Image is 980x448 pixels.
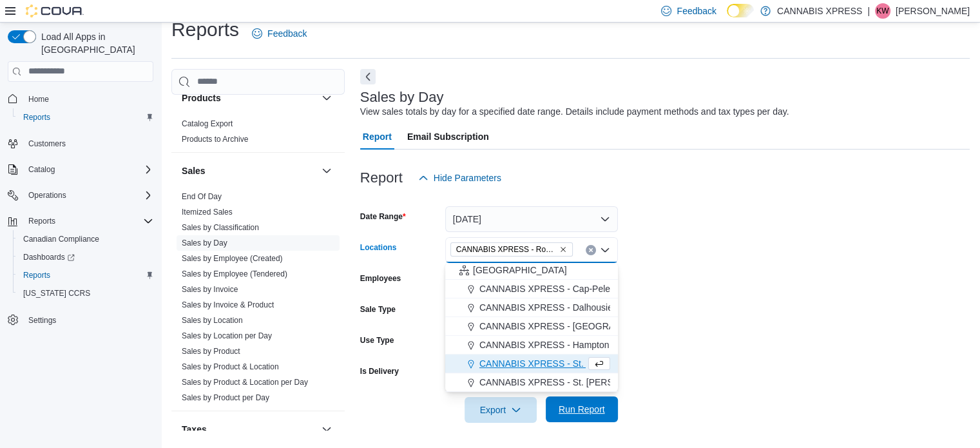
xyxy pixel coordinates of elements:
[182,393,269,402] a: Sales by Product per Day
[472,397,529,423] span: Export
[586,245,596,255] button: Clear input
[479,282,713,295] span: CANNABIS XPRESS - Cap-Pele ([GEOGRAPHIC_DATA])
[18,231,153,247] span: Canadian Compliance
[456,243,557,256] span: CANNABIS XPRESS - Rogersville - (Rue Principale)
[479,320,866,333] span: CANNABIS XPRESS - [GEOGRAPHIC_DATA]-[GEOGRAPHIC_DATA] ([GEOGRAPHIC_DATA])
[182,164,206,177] h3: Sales
[434,171,501,184] span: Hide Parameters
[360,105,789,119] div: View sales totals by day for a specified date range. Details include payment methods and tax type...
[319,90,334,106] button: Products
[363,124,392,150] span: Report
[23,313,61,328] a: Settings
[450,242,573,257] span: CANNABIS XPRESS - Rogersville - (Rue Principale)
[360,211,406,222] label: Date Range
[777,3,862,19] p: CANNABIS XPRESS
[182,269,287,278] a: Sales by Employee (Tendered)
[23,162,153,177] span: Catalog
[876,3,889,19] span: KW
[182,191,222,202] span: End Of Day
[445,373,618,392] button: CANNABIS XPRESS - St. [PERSON_NAME] ([GEOGRAPHIC_DATA])
[479,338,711,351] span: CANNABIS XPRESS - Hampton ([GEOGRAPHIC_DATA])
[3,161,159,179] button: Catalog
[600,245,610,255] button: Close list of options
[23,270,50,280] span: Reports
[182,378,308,387] a: Sales by Product & Location per Day
[445,336,618,355] button: CANNABIS XPRESS - Hampton ([GEOGRAPHIC_DATA])
[23,288,90,298] span: [US_STATE] CCRS
[559,246,567,253] button: Remove CANNABIS XPRESS - Rogersville - (Rue Principale) from selection in this group
[18,268,153,283] span: Reports
[182,254,283,263] a: Sales by Employee (Created)
[319,163,334,179] button: Sales
[36,30,153,56] span: Load All Apps in [GEOGRAPHIC_DATA]
[23,135,153,151] span: Customers
[473,264,567,277] span: [GEOGRAPHIC_DATA]
[182,362,279,371] a: Sales by Product & Location
[247,21,312,46] a: Feedback
[28,164,55,175] span: Catalog
[3,212,159,230] button: Reports
[182,362,279,372] span: Sales by Product & Location
[23,252,75,262] span: Dashboards
[182,284,238,295] span: Sales by Invoice
[445,355,618,373] button: CANNABIS XPRESS - St. [PERSON_NAME] ([GEOGRAPHIC_DATA])
[182,285,238,294] a: Sales by Invoice
[445,261,618,280] button: [GEOGRAPHIC_DATA]
[546,396,618,422] button: Run Report
[267,27,307,40] span: Feedback
[727,4,754,17] input: Dark Mode
[182,164,316,177] button: Sales
[23,234,99,244] span: Canadian Compliance
[182,92,221,104] h3: Products
[182,223,259,232] a: Sales by Classification
[182,269,287,279] span: Sales by Employee (Tendered)
[677,5,716,17] span: Feedback
[360,366,399,376] label: Is Delivery
[3,186,159,204] button: Operations
[360,170,403,186] h3: Report
[182,393,269,403] span: Sales by Product per Day
[18,110,153,125] span: Reports
[3,134,159,153] button: Customers
[182,347,240,356] a: Sales by Product
[182,222,259,233] span: Sales by Classification
[182,377,308,387] span: Sales by Product & Location per Day
[319,422,334,437] button: Taxes
[182,346,240,356] span: Sales by Product
[360,304,396,315] label: Sale Type
[171,116,345,152] div: Products
[182,253,283,264] span: Sales by Employee (Created)
[182,192,222,201] a: End Of Day
[182,300,274,310] span: Sales by Invoice & Product
[23,311,153,327] span: Settings
[413,165,506,191] button: Hide Parameters
[479,301,789,314] span: CANNABIS XPRESS - Dalhousie ([PERSON_NAME][GEOGRAPHIC_DATA])
[18,268,55,283] a: Reports
[13,284,159,302] button: [US_STATE] CCRS
[23,92,54,107] a: Home
[171,17,239,43] h1: Reports
[360,273,401,284] label: Employees
[26,5,84,17] img: Cova
[407,124,489,150] span: Email Subscription
[465,397,537,423] button: Export
[28,190,66,200] span: Operations
[182,119,233,128] a: Catalog Export
[182,208,233,217] a: Itemized Sales
[23,162,60,177] button: Catalog
[182,134,248,144] span: Products to Archive
[28,315,56,326] span: Settings
[3,90,159,108] button: Home
[559,403,605,416] span: Run Report
[13,266,159,284] button: Reports
[171,189,345,411] div: Sales
[445,280,618,298] button: CANNABIS XPRESS - Cap-Pele ([GEOGRAPHIC_DATA])
[18,249,80,265] a: Dashboards
[182,92,316,104] button: Products
[28,94,49,104] span: Home
[23,213,153,229] span: Reports
[360,335,394,346] label: Use Type
[3,310,159,329] button: Settings
[182,423,207,436] h3: Taxes
[182,331,272,341] span: Sales by Location per Day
